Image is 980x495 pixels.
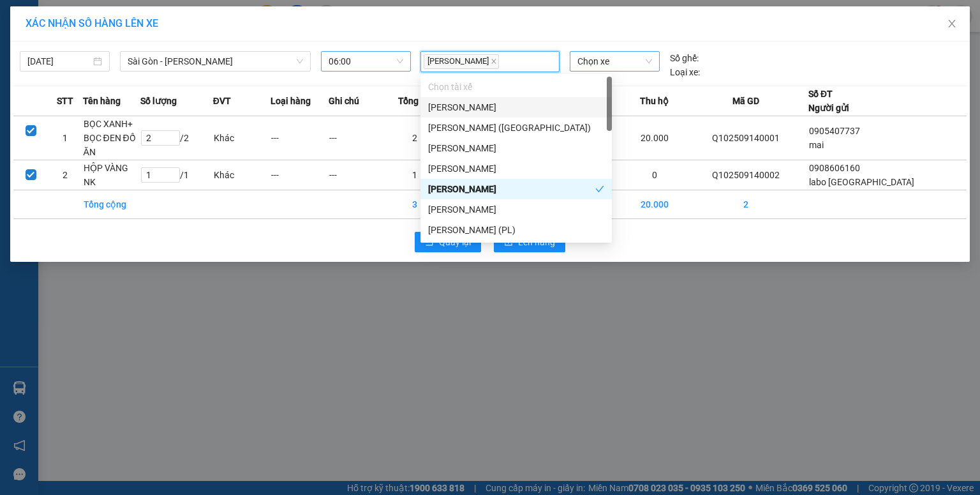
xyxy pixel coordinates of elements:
[213,94,231,108] span: ĐVT
[329,116,386,160] td: ---
[420,179,612,199] div: Vũ Đức Thuận
[428,202,604,217] div: [PERSON_NAME]
[398,94,431,108] span: Tổng SL
[670,51,699,65] span: Số ghế:
[808,87,849,115] div: Số ĐT Người gửi
[83,116,140,160] td: BỌC XANH+ BỌC ĐEN ĐỒ ĂN
[424,54,499,69] span: [PERSON_NAME]
[386,160,443,190] td: 1
[640,94,669,108] span: Thu hộ
[809,163,860,173] span: 0908606160
[626,116,683,160] td: 20.000
[48,160,82,190] td: 2
[809,126,860,136] span: 0905407737
[947,19,957,29] span: close
[140,160,213,190] td: / 1
[684,190,808,219] td: 2
[934,6,970,42] button: Close
[595,185,604,194] span: check
[428,100,604,114] div: [PERSON_NAME]
[128,52,303,71] span: Sài Gòn - Phương Lâm
[670,65,700,79] span: Loại xe:
[626,160,683,190] td: 0
[296,57,304,65] span: down
[428,182,595,196] div: [PERSON_NAME]
[271,94,311,108] span: Loại hàng
[213,116,271,160] td: Khác
[48,116,82,160] td: 1
[329,160,386,190] td: ---
[420,158,612,179] div: Trương Văn Đức
[809,140,824,150] span: mai
[577,52,651,71] span: Chọn xe
[386,190,443,219] td: 3
[140,116,213,160] td: / 2
[428,80,604,94] div: Chọn tài xế
[809,177,914,187] span: labo [GEOGRAPHIC_DATA]
[83,94,121,108] span: Tên hàng
[684,160,808,190] td: Q102509140002
[428,162,604,176] div: [PERSON_NAME]
[420,220,612,240] div: Nguyễn Đình Nam (PL)
[428,141,604,155] div: [PERSON_NAME]
[420,118,612,138] div: Vương Trí Tài (Phú Hoà)
[83,160,140,190] td: HỘP VÀNG NK
[140,94,177,108] span: Số lượng
[415,232,481,252] button: rollbackQuay lại
[271,116,328,160] td: ---
[329,52,403,71] span: 06:00
[732,94,759,108] span: Mã GD
[428,223,604,237] div: [PERSON_NAME] (PL)
[57,94,73,108] span: STT
[420,138,612,158] div: Phi Nguyên Sa
[420,97,612,118] div: Phạm Văn Chí
[626,190,683,219] td: 20.000
[420,77,612,97] div: Chọn tài xế
[386,116,443,160] td: 2
[420,199,612,220] div: Nguyễn Hữu Nhân
[26,17,158,29] span: XÁC NHẬN SỐ HÀNG LÊN XE
[213,160,271,190] td: Khác
[27,54,91,68] input: 14/09/2025
[83,190,140,219] td: Tổng cộng
[271,160,328,190] td: ---
[329,94,359,108] span: Ghi chú
[491,58,497,65] span: close
[684,116,808,160] td: Q102509140001
[428,121,604,135] div: [PERSON_NAME] ([GEOGRAPHIC_DATA])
